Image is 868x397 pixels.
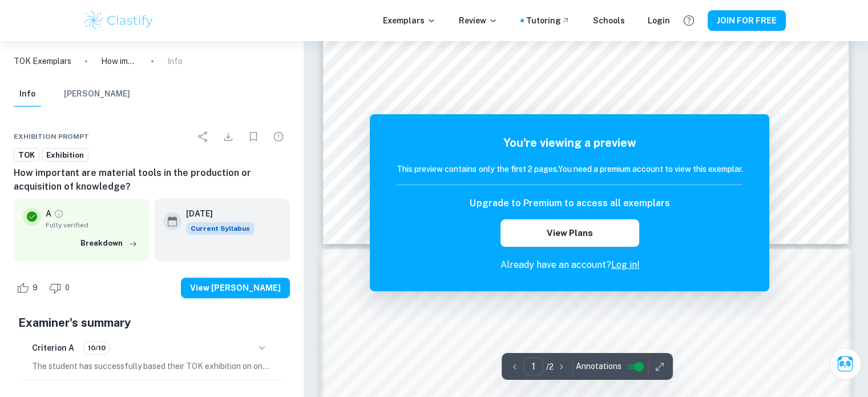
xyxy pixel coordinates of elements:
span: 0 [59,282,76,294]
span: 10/10 [84,343,110,353]
button: JOIN FOR FREE [708,10,786,31]
span: Exhibition [42,150,88,161]
a: Exhibition [42,148,88,162]
button: [PERSON_NAME] [64,82,130,107]
a: Login [648,14,670,27]
p: / 2 [546,360,553,373]
div: This exemplar is based on the current syllabus. Feel free to refer to it for inspiration/ideas wh... [186,222,255,235]
p: The student has successfully based their TOK exhibition on one of the 35 prompts released by the ... [32,360,272,372]
h6: [DATE] [186,207,245,220]
h5: Examiner's summary [18,314,285,331]
button: Help and Feedback [679,11,699,30]
span: 9 [26,282,44,294]
a: Log in! [611,259,639,270]
a: Schools [593,14,625,27]
a: TOK [14,148,39,162]
div: Share [192,125,215,148]
button: Info [14,82,41,107]
h6: This preview contains only the first 2 pages. You need a premium account to view this exemplar. [397,163,742,175]
h6: Upgrade to Premium to access all exemplars [470,197,669,210]
p: Info [167,55,183,67]
p: Exemplars [383,14,436,27]
button: View Plans [500,219,639,247]
div: Dislike [46,279,76,297]
button: Breakdown [78,235,140,252]
p: Review [459,14,498,27]
img: Clastify logo [83,9,155,32]
span: Annotations [575,360,621,372]
span: Current Syllabus [186,222,255,235]
a: Grade fully verified [54,208,64,219]
h6: How important are material tools in the production or acquisition of knowledge? [14,166,290,194]
a: TOK Exemplars [14,55,71,67]
div: Like [14,279,44,297]
div: Bookmark [242,125,265,148]
h5: You're viewing a preview [397,134,742,151]
div: Download [217,125,240,148]
p: Already have an account? [397,258,742,272]
p: How important are material tools in the production or acquisition of knowledge? [101,55,138,67]
a: Tutoring [526,14,570,27]
div: Report issue [267,125,290,148]
span: Fully verified [46,220,140,230]
p: A [46,207,51,220]
h6: Criterion A [32,342,74,354]
span: Exhibition Prompt [14,131,89,142]
button: View [PERSON_NAME] [181,278,290,298]
span: TOK [14,150,39,161]
button: Ask Clai [829,348,861,380]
